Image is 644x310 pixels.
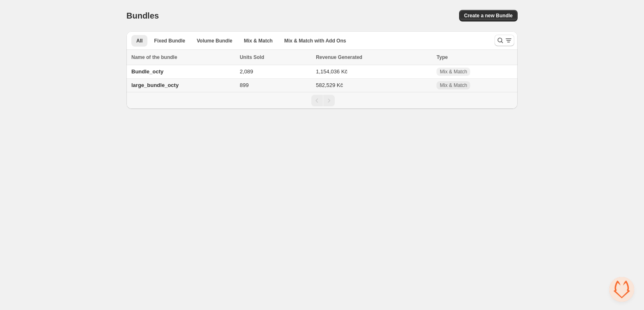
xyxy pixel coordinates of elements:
[244,38,273,44] span: Mix & Match
[284,38,346,44] span: Mix & Match with Add Ons
[240,53,264,61] span: Units Sold
[609,277,634,302] a: Otevřený chat
[126,92,518,109] nav: Pagination
[316,82,343,88] span: 582,529 Kč
[154,38,185,44] span: Fixed Bundle
[197,38,232,44] span: Volume Bundle
[136,38,142,44] span: All
[316,53,362,61] span: Revenue Generated
[459,10,518,21] button: Create a new Bundle
[240,53,272,61] button: Units Sold
[126,11,159,21] h1: Bundles
[240,68,253,75] span: 2,089
[464,12,513,19] span: Create a new Bundle
[131,53,235,61] div: Name of the bundle
[440,68,467,75] span: Mix & Match
[440,82,467,89] span: Mix & Match
[495,35,514,46] button: Search and filter results
[316,68,348,75] span: 1,154,036 Kč
[240,82,249,88] span: 899
[131,68,163,75] span: Bundle_octy
[436,53,513,61] div: Type
[316,53,371,61] button: Revenue Generated
[131,82,179,88] span: large_bundle_octy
